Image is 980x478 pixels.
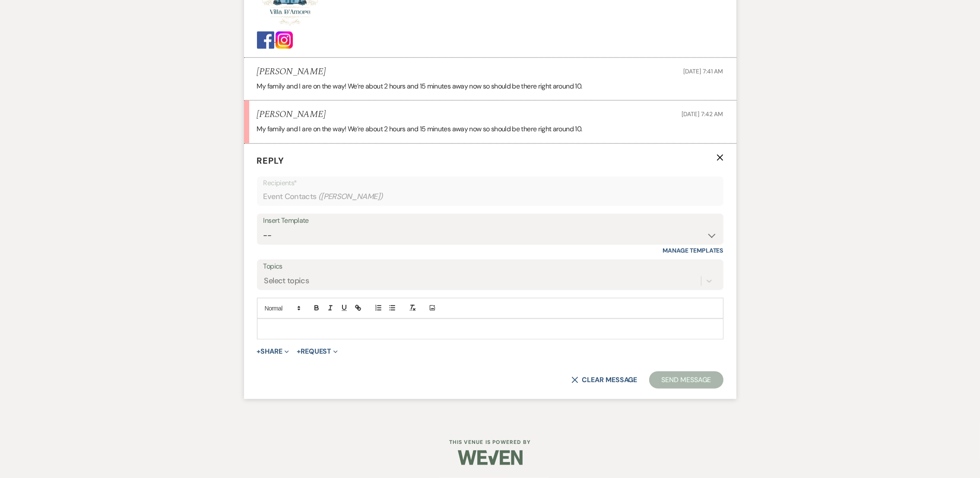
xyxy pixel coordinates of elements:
[276,32,293,49] img: images.jpg
[263,177,717,189] p: Recipients*
[257,66,326,77] h5: [PERSON_NAME]
[264,275,309,287] div: Select topics
[297,348,338,355] button: Request
[458,443,523,473] img: Weven Logo
[257,348,261,355] span: +
[257,123,723,135] p: My family and I are on the way! We’re about 2 hours and 15 minutes away now so should be there ri...
[257,109,326,120] h5: [PERSON_NAME]
[318,191,383,203] span: ( [PERSON_NAME] )
[683,67,723,75] span: [DATE] 7:41 AM
[257,155,285,166] span: Reply
[263,215,717,227] div: Insert Template
[297,348,301,355] span: +
[649,371,723,389] button: Send Message
[263,188,717,205] div: Event Contacts
[257,81,723,92] p: My family and I are on the way! We’re about 2 hours and 15 minutes away now so should be there ri...
[682,110,723,118] span: [DATE] 7:42 AM
[663,247,723,254] a: Manage Templates
[257,348,289,355] button: Share
[263,260,717,273] label: Topics
[571,377,637,383] button: Clear message
[257,32,274,49] img: Facebook_logo_(square).png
